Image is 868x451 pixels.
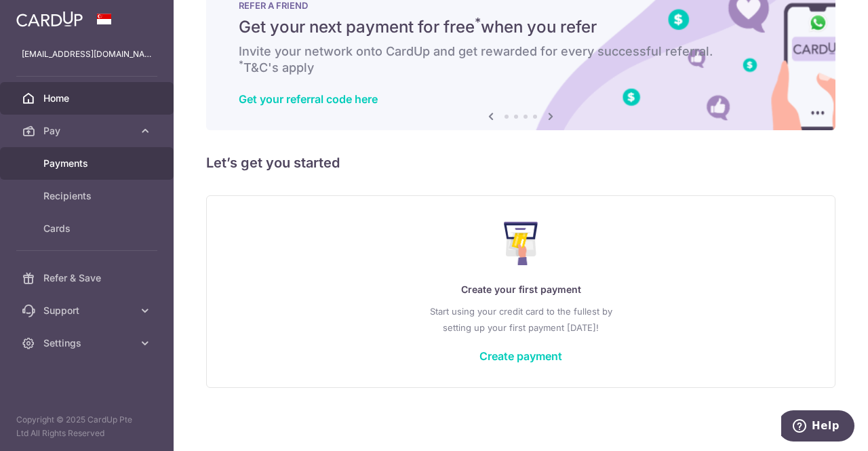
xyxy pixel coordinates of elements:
h5: Let’s get you started [206,152,835,174]
img: Make Payment [504,222,538,265]
span: Cards [43,222,133,235]
p: [EMAIL_ADDRESS][DOMAIN_NAME] [22,47,152,61]
p: Create your first payment [234,281,808,298]
span: Recipients [43,189,133,203]
a: Get your referral code here [239,92,378,106]
img: CardUp [16,11,83,27]
iframe: Opens a widget where you can find more information [781,410,854,444]
p: Start using your credit card to the fullest by setting up your first payment [DATE]! [234,303,808,336]
span: Payments [43,157,133,170]
h5: Get your next payment for free when you refer [239,16,803,38]
span: Refer & Save [43,271,133,285]
h6: Invite your network onto CardUp and get rewarded for every successful referral. T&C's apply [239,43,803,76]
span: Pay [43,124,133,138]
span: Settings [43,336,133,350]
a: Create payment [479,349,562,363]
span: Support [43,304,133,317]
span: Home [43,92,133,105]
